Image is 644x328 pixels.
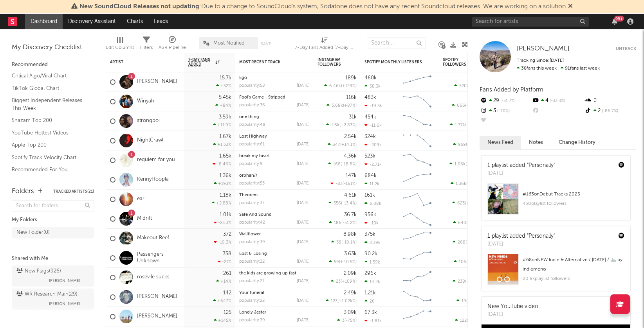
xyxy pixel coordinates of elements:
a: Spotify Track Velocity Chart [12,153,86,162]
div: -19.3k [364,103,382,108]
div: ( ) [452,201,482,206]
div: 90.2k [364,251,377,256]
span: 91 fans last week [517,66,600,71]
div: 0 [584,96,636,106]
div: ( ) [337,318,357,323]
a: Passengers Unknown [137,251,180,265]
div: +1.33 % [213,142,231,147]
div: 1.67k [219,134,231,139]
a: "Personally" [527,163,555,168]
div: [DATE] [297,103,310,108]
div: ( ) [451,181,482,186]
div: the kids are growing up fast [239,271,310,276]
div: -- [532,106,584,116]
div: [DATE] [297,260,310,264]
input: Search... [367,37,426,49]
div: ( ) [456,298,482,303]
div: 1.36k [219,173,231,178]
button: Tracked Artists(21) [53,190,94,194]
a: Recommended For You [12,165,86,174]
div: 20.8k playlist followers [523,274,624,283]
div: popularity: 39 [239,318,265,323]
div: popularity: 53 [239,181,265,186]
span: 1.6k [331,123,339,127]
div: Recommended [12,60,94,70]
div: popularity: 9 [239,162,263,166]
div: Theorem [239,193,310,197]
span: 556 [334,201,341,206]
span: [PERSON_NAME] [49,276,80,285]
div: 31k [349,115,357,120]
div: A&R Pipeline [159,33,186,56]
div: -11.6k [364,123,382,128]
a: Discovery Assistant [63,14,121,29]
div: popularity: 32 [239,260,265,264]
div: [DATE] [297,84,310,88]
svg: Chart title [400,92,435,111]
div: 1.18k [220,193,231,198]
div: popularity: 58 [239,84,265,88]
a: #163onDebut Tracks 2025430playlist followers [482,183,630,220]
div: Shared with Me [12,254,94,263]
span: 1.77k [455,123,465,127]
div: My Folders [12,215,94,225]
a: Apple Top 200 [12,141,86,149]
a: Lonely Jester [239,310,266,315]
div: ( ) [324,83,357,88]
div: 14.2k [364,279,380,284]
div: ( ) [329,220,357,225]
a: [PERSON_NAME] [137,79,177,85]
a: Midrift [137,215,152,222]
span: +14.1 % [341,143,355,147]
div: -23.3 % [214,220,231,225]
span: 122 [460,319,467,323]
div: +84 % [215,103,231,108]
div: # 163 on Debut Tracks 2025 [523,190,624,199]
div: 956k [364,212,376,217]
button: Untrack [616,45,636,53]
span: Fans Added by Platform [480,87,543,93]
span: 106 [459,260,466,264]
div: [DATE] [297,240,310,244]
div: [DATE] [297,318,310,323]
span: -70 % [496,109,510,113]
div: ( ) [331,240,357,245]
svg: Chart title [400,190,435,209]
div: 161k [364,193,375,198]
div: Filters [140,33,153,56]
div: [DATE] [297,162,310,166]
div: 3 [480,106,532,116]
div: 454k [364,115,376,120]
div: ( ) [453,142,482,147]
div: 67.3k [364,310,377,315]
div: ( ) [453,279,482,284]
div: Lonely Jester [239,310,310,315]
div: ( ) [328,161,357,167]
div: ( ) [454,83,482,88]
a: one thing [239,115,259,119]
div: 8.98k [343,232,357,237]
div: 26 [364,299,375,304]
div: Spotify Monthly Listeners [364,60,423,65]
div: ( ) [328,142,357,147]
div: Your funeral [239,291,310,295]
span: 186 [334,221,341,225]
span: 959 [458,143,466,147]
div: ( ) [449,161,482,167]
span: 623 [457,201,465,206]
span: 666 [457,104,465,108]
div: 460k [364,75,377,81]
div: ( ) [326,298,357,303]
div: popularity: 22 [239,299,265,303]
a: break my heart [239,154,270,158]
div: [DATE] [487,240,555,248]
span: -75 % [346,319,355,323]
div: [DATE] [297,181,310,186]
div: [DATE] [487,311,538,319]
input: Search for folders... [12,200,94,211]
div: Artist [110,60,169,65]
svg: Chart title [400,151,435,170]
div: Lost & Losing [239,252,310,256]
a: strongboi [137,118,160,124]
span: +87 % [344,104,355,108]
